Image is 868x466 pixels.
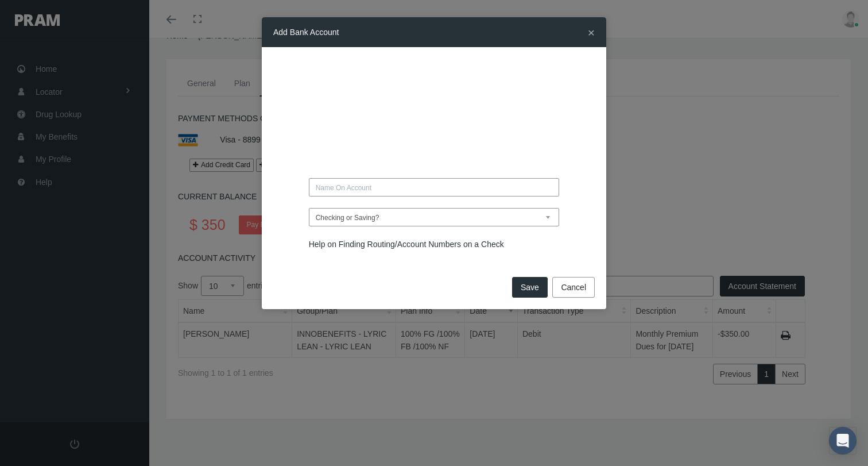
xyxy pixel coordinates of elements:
[829,427,857,455] div: Open Intercom Messenger
[309,178,560,197] input: Name On Account
[588,26,595,39] span: ×
[588,26,595,38] button: Close
[309,240,504,249] a: Help on Finding Routing/Account Numbers on a Check
[512,277,548,298] button: Save
[552,277,595,298] button: Cancel
[273,26,339,38] h5: Add Bank Account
